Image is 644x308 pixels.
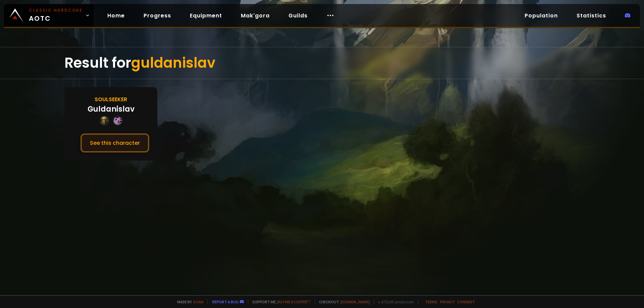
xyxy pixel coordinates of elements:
a: Report a bug [212,299,238,304]
small: Classic Hardcore [29,7,83,13]
span: Checkout [315,299,370,304]
a: Consent [457,299,475,304]
span: Made by [173,299,203,304]
a: Terms [425,299,437,304]
span: AOTC [29,7,83,23]
a: Statistics [571,9,611,22]
div: Soulseeker [95,95,127,104]
a: Buy me a coffee [277,299,311,304]
a: Guilds [283,9,313,22]
a: [DOMAIN_NAME] [340,299,370,304]
a: Mak'gora [235,9,275,22]
div: Result for [64,47,580,79]
span: Support me, [248,299,311,304]
a: Home [102,9,130,22]
a: Progress [138,9,176,22]
a: Equipment [184,9,227,22]
a: Population [519,9,563,22]
span: guldanislav [131,53,215,73]
a: Privacy [440,299,454,304]
span: v. d752d5 - production [374,299,414,304]
div: Guldanislav [88,104,135,115]
a: a fan [193,299,203,304]
a: Classic HardcoreAOTC [4,4,94,27]
button: See this character [80,133,149,152]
